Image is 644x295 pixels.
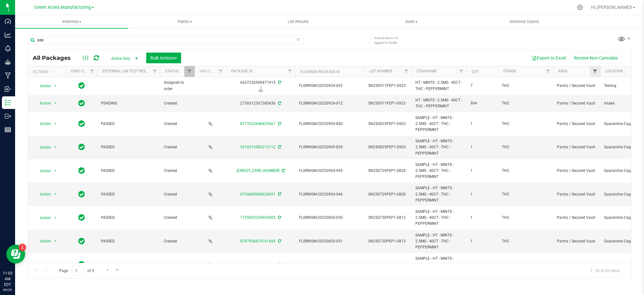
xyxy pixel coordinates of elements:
[470,100,494,106] span: 994
[604,144,644,150] span: Quarantine Cage
[468,15,581,28] a: Inventory Counts
[470,83,494,89] span: 7
[5,59,11,65] inline-svg: Grow
[128,15,241,28] a: Plants
[33,70,63,74] div: Actions
[34,260,51,269] span: Action
[240,239,275,243] a: 8787936874161604
[277,192,281,196] span: Sync from Compliance System
[277,145,281,149] span: Sync from Compliance System
[165,69,179,73] a: Status
[52,260,59,269] span: select
[102,69,152,73] a: External Lab Test Result
[415,115,463,133] span: SAMPLE - HT - MINTS - 2.5MG - 40CT - THC - PEPPERMINT
[78,143,85,151] span: In Sync
[543,66,553,77] a: Filter
[299,144,361,150] span: FLSRWGM-20250909-839
[5,18,11,25] inline-svg: Dashboard
[195,66,226,77] th: Has COA
[368,262,408,268] span: SN250715PEP1-0730
[225,100,296,106] div: 2739312307380436
[277,215,281,220] span: Sync from Compliance System
[34,82,51,90] span: Action
[299,262,361,268] span: FLSRWGM-20250806-030
[604,262,644,268] span: Quarantine Cage
[5,32,11,38] inline-svg: Analytics
[374,36,406,45] span: Include items not tagged for facility
[33,54,77,61] span: All Packages
[417,69,437,73] a: Item Name
[101,121,156,127] span: PASSED
[164,168,191,174] span: Created
[101,100,156,106] span: PENDING
[604,238,644,244] span: Quarantine Cage
[557,215,597,221] span: Pantry / Secured Vault
[164,262,191,268] span: Created
[299,168,361,174] span: FLSRWGM-20250904-945
[101,168,156,174] span: PASSED
[501,19,548,25] span: Inventory Counts
[401,66,412,77] a: Filter
[78,237,85,246] span: In Sync
[368,100,408,106] span: SN250911PEP1-0923
[78,260,85,269] span: In Sync
[415,97,463,109] span: HT - MINTS - 2.5MG - 40CT - THC - PEPPERMINT
[240,192,275,196] a: 0754409984628451
[150,66,160,77] a: Filter
[368,238,408,244] span: SN250730PEP1-0813
[557,83,597,89] span: Pantry / Secured Vault
[470,121,494,127] span: 1
[113,266,122,274] a: Go to the last page
[129,19,241,25] span: Plants
[101,262,156,268] span: PASSED
[585,266,625,275] span: 1 - 20 of 52 items
[299,215,361,221] span: FLSRWGM-20250820-050
[101,191,156,197] span: PASSED
[502,83,549,89] span: THC
[34,143,51,152] span: Action
[604,215,644,221] span: Quarantine Cage
[231,69,253,73] a: Package ID
[237,168,279,173] a: [CREDIT_CARD_NUMBER]
[604,121,644,127] span: Quarantine Cage
[368,191,408,197] span: SN250729PEP1-0828
[103,266,112,274] a: Go to the next page
[78,119,85,128] span: In Sync
[3,287,12,292] p: 09/25
[604,83,644,89] span: Testing
[355,19,468,25] span: Audit
[368,144,408,150] span: SN250825PEP1-0903
[240,145,275,149] a: 5210513582213112
[164,144,191,150] span: Created
[241,15,355,28] a: Lab Results
[279,19,317,25] span: Lab Results
[299,238,361,244] span: FLSRWGM-20250820-051
[355,15,468,28] a: Audit
[164,238,191,244] span: Created
[470,215,494,221] span: 1
[5,113,11,119] inline-svg: Outbound
[281,168,285,173] span: Sync from Compliance System
[277,262,281,267] span: Sync from Compliance System
[52,99,59,108] span: select
[240,122,275,126] a: 8777632648429567
[415,80,463,92] span: HT - MINTS - 2.5MG - 40CT - THC - PEPPERMINT
[72,266,83,275] input: 1
[368,168,408,174] span: SN250729PEP1-0828
[52,190,59,199] span: select
[5,127,11,133] inline-svg: Reports
[5,72,11,79] inline-svg: Manufacturing
[78,213,85,222] span: In Sync
[590,66,600,77] a: Filter
[34,99,51,108] span: Action
[415,185,463,203] span: SAMPLE - HT - MINTS - 2.5MG - 40CT - THC - PEPPERMINT
[52,213,59,222] span: select
[277,101,281,105] span: Sync from Compliance System
[52,167,59,175] span: select
[34,167,51,175] span: Action
[34,190,51,199] span: Action
[300,70,340,74] a: Flourish Package ID
[296,35,301,43] span: Clear
[101,238,156,244] span: PASSED
[557,100,597,106] span: Pantry / Secured Vault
